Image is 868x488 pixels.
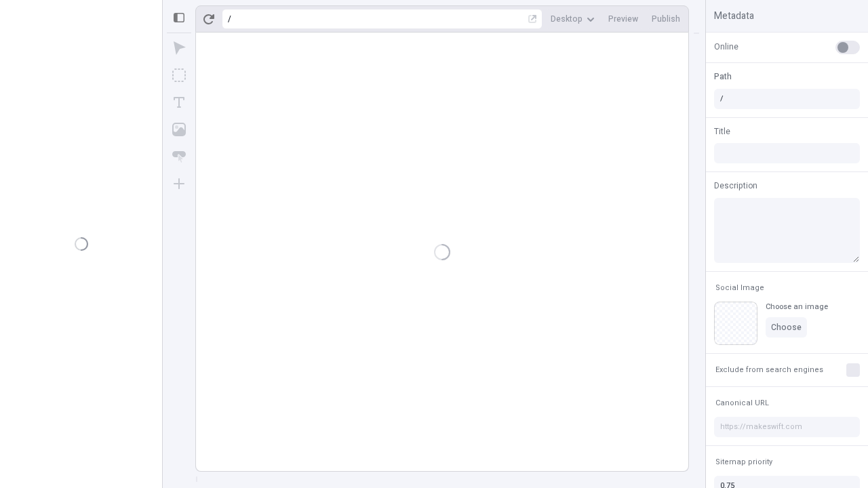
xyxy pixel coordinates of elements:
span: Online [714,41,738,53]
span: Preview [608,14,638,24]
button: Desktop [545,9,600,29]
span: Choose [771,322,802,333]
button: Image [167,117,191,142]
button: Social Image [713,280,767,296]
button: Canonical URL [713,395,772,411]
span: Social Image [715,283,764,293]
button: Preview [603,9,644,29]
button: Publish [646,9,686,29]
span: Desktop [551,14,583,24]
span: Description [714,180,757,192]
span: Title [714,125,730,138]
button: Sitemap priority [713,454,775,470]
button: Box [167,63,191,87]
button: Exclude from search engines [713,362,826,378]
button: Button [167,144,191,169]
span: Sitemap priority [715,457,772,467]
span: Exclude from search engines [715,365,823,375]
span: Path [714,70,732,83]
span: Publish [652,14,680,24]
button: Choose [766,317,807,338]
button: Text [167,90,191,115]
div: Choose an image [766,302,828,312]
input: https://makeswift.com [714,417,860,437]
div: / [228,14,231,24]
span: Canonical URL [715,398,769,408]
